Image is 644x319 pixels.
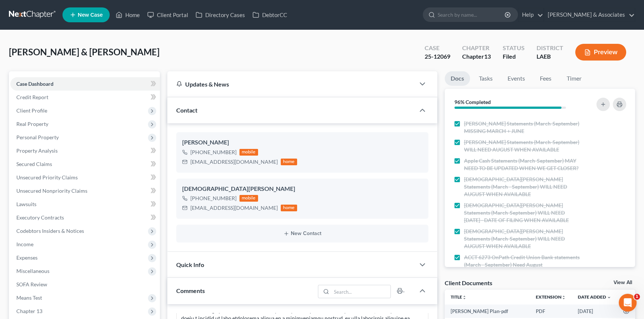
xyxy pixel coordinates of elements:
div: mobile [239,149,258,156]
span: [DEMOGRAPHIC_DATA][PERSON_NAME] Statements (March-September) WILL NEED AUGUST WHEN AVAILABLE [464,228,581,250]
td: PDF [530,305,572,318]
a: Case Dashboard [10,77,160,91]
div: Chapter [462,52,491,61]
span: Executory Contracts [16,214,64,221]
i: unfold_more [462,295,467,300]
span: Property Analysis [16,147,58,154]
input: Search... [331,285,390,298]
a: Executory Contracts [10,211,160,224]
span: ACCT 6273 OnPath Credit Union Bank statements (March - September) Need August [464,254,581,268]
span: Real Property [16,121,48,127]
button: Preview [575,44,626,61]
a: Directory Cases [192,8,249,22]
a: Tasks [473,71,499,86]
span: [PERSON_NAME] Statements (March-September) WILL NEED AUGUST WHEN AVAILABLE [464,139,581,153]
a: Date Added expand_more [578,294,611,300]
td: [PERSON_NAME] Plan-pdf [445,305,530,318]
span: Unsecured Nonpriority Claims [16,188,87,194]
a: Titleunfold_more [451,294,467,300]
span: Client Profile [16,107,47,114]
span: Quick Info [176,261,204,268]
span: Miscellaneous [16,268,49,274]
div: [DEMOGRAPHIC_DATA][PERSON_NAME] [182,185,422,193]
span: [DEMOGRAPHIC_DATA][PERSON_NAME] Statements (March-September) WILL NEED [DATE] - DATE OF FILING WH... [464,202,581,224]
div: home [281,159,297,165]
a: Help [518,8,543,22]
div: [EMAIL_ADDRESS][DOMAIN_NAME] [190,204,278,212]
i: unfold_more [561,295,566,300]
span: [DEMOGRAPHIC_DATA][PERSON_NAME] Statements (March - September) WILL NEED AUGUST WHEN AVAILABLE [464,176,581,198]
div: 25-12069 [425,52,450,61]
div: home [281,205,297,211]
div: Client Documents [445,279,492,287]
div: mobile [239,195,258,202]
i: expand_more [607,295,611,300]
span: Chapter 13 [16,308,42,314]
span: Lawsuits [16,201,36,207]
div: Case [425,44,450,52]
div: LAEB [537,52,563,61]
a: Unsecured Priority Claims [10,171,160,184]
a: SOFA Review [10,278,160,291]
span: Expenses [16,254,38,261]
a: Home [112,8,144,22]
span: Unsecured Priority Claims [16,174,78,180]
span: [PERSON_NAME] & [PERSON_NAME] [9,46,160,57]
td: [DATE] [572,305,617,318]
div: Status [503,44,525,52]
a: Timer [561,71,587,86]
a: Docs [445,71,470,86]
div: Updates & News [176,80,406,88]
span: Apple Cash Statements (March-September) MAY NEED TO BE UPDATED WHEN WE GET CLOSER? [464,157,581,172]
div: [PHONE_NUMBER] [190,149,236,156]
a: Client Portal [144,8,192,22]
a: Events [502,71,531,86]
span: 13 [484,53,491,60]
span: 1 [634,294,640,300]
a: View All [614,280,632,285]
span: Contact [176,107,197,114]
strong: 96% Completed [454,99,491,105]
span: Personal Property [16,134,59,140]
span: Means Test [16,294,42,301]
input: Search by name... [438,8,506,22]
a: [PERSON_NAME] & Associates [544,8,635,22]
span: SOFA Review [16,281,47,287]
span: Secured Claims [16,161,52,167]
span: New Case [78,12,103,18]
div: [PERSON_NAME] [182,138,422,147]
div: [EMAIL_ADDRESS][DOMAIN_NAME] [190,158,278,166]
a: Unsecured Nonpriority Claims [10,184,160,198]
span: Codebtors Insiders & Notices [16,228,84,234]
a: Extensionunfold_more [536,294,566,300]
div: [PHONE_NUMBER] [190,195,236,202]
span: [PERSON_NAME] Statements (March-September) MISSING MARCH + JUNE [464,120,581,135]
a: Lawsuits [10,198,160,211]
span: Credit Report [16,94,48,100]
a: Credit Report [10,91,160,104]
a: Fees [534,71,558,86]
span: Income [16,241,33,247]
span: Comments [176,287,205,294]
a: Secured Claims [10,157,160,171]
iframe: Intercom live chat [619,294,637,312]
span: Case Dashboard [16,81,54,87]
button: New Contact [182,231,422,237]
div: District [537,44,563,52]
a: Property Analysis [10,144,160,157]
a: DebtorCC [249,8,291,22]
div: Chapter [462,44,491,52]
div: Filed [503,52,525,61]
